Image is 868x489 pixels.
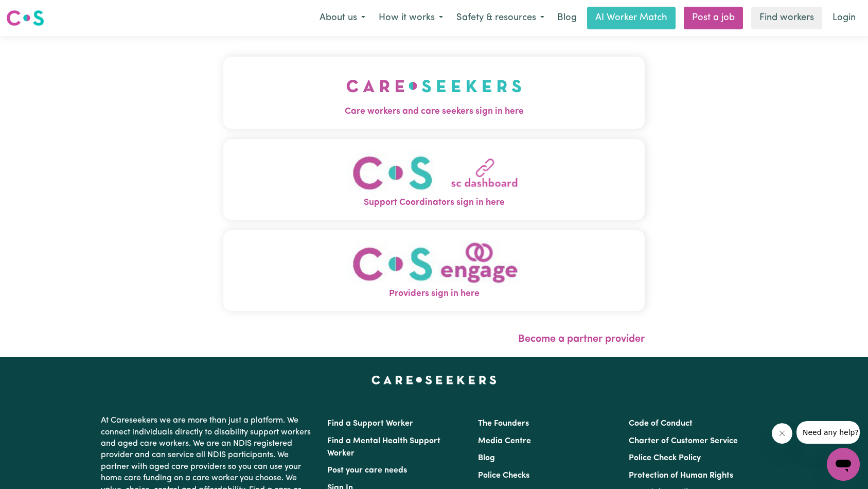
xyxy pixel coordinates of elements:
[223,230,645,311] button: Providers sign in here
[327,466,407,475] a: Post your care needs
[223,196,645,209] span: Support Coordinators sign in here
[223,105,645,118] span: Care workers and care seekers sign in here
[684,7,743,29] a: Post a job
[450,7,551,29] button: Safety & resources
[372,7,450,29] button: How it works
[6,6,44,30] a: Careseekers logo
[478,437,531,445] a: Media Centre
[6,9,44,27] img: Careseekers logo
[223,139,645,220] button: Support Coordinators sign in here
[629,454,701,462] a: Police Check Policy
[223,57,645,129] button: Care workers and care seekers sign in here
[826,7,862,29] a: Login
[327,420,413,428] a: Find a Support Worker
[629,420,693,428] a: Code of Conduct
[629,437,738,445] a: Charter of Customer Service
[772,423,792,444] iframe: Close message
[478,454,495,462] a: Blog
[587,7,676,29] a: AI Worker Match
[518,334,645,344] a: Become a partner provider
[629,471,733,480] a: Protection of Human Rights
[796,421,860,444] iframe: Message from company
[751,7,822,29] a: Find workers
[827,448,860,481] iframe: Button to launch messaging window
[327,437,440,458] a: Find a Mental Health Support Worker
[313,7,372,29] button: About us
[478,471,529,480] a: Police Checks
[223,287,645,301] span: Providers sign in here
[371,376,497,384] a: Careseekers home page
[478,420,529,428] a: The Founders
[551,7,583,29] a: Blog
